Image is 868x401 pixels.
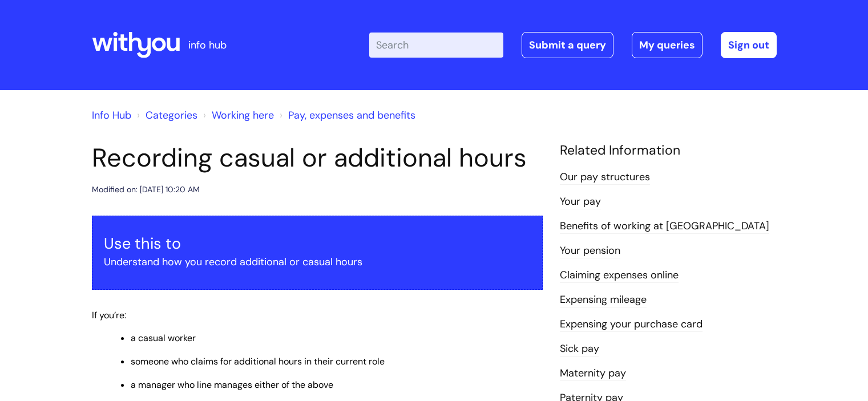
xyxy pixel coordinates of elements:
[188,36,227,54] p: info hub
[146,108,197,122] a: Categories
[134,106,197,124] li: Solution home
[92,108,131,122] a: Info Hub
[277,106,415,124] li: Pay, expenses and benefits
[131,379,333,391] span: a manager who line manages either of the above
[560,317,703,332] a: Expensing your purchase card
[104,253,531,271] p: Understand how you record additional or casual hours
[288,108,415,122] a: Pay, expenses and benefits
[560,366,626,381] a: Maternity pay
[92,309,126,321] span: If you’re:
[369,32,777,58] div: | -
[131,355,385,367] span: someone who claims for additional hours in their current role
[212,108,274,122] a: Working here
[369,33,503,58] input: Search
[560,143,777,159] h4: Related Information
[92,143,543,173] h1: Recording casual or additional hours
[560,342,599,357] a: Sick pay
[104,234,531,253] h3: Use this to
[560,170,650,185] a: Our pay structures
[560,268,679,283] a: Claiming expenses online
[721,32,777,58] a: Sign out
[632,32,703,58] a: My queries
[200,106,274,124] li: Working here
[92,183,200,197] div: Modified on: [DATE] 10:20 AM
[560,293,647,307] a: Expensing mileage
[560,219,769,234] a: Benefits of working at [GEOGRAPHIC_DATA]
[522,32,613,58] a: Submit a query
[560,195,601,209] a: Your pay
[560,244,620,258] a: Your pension
[131,332,196,344] span: a casual worker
